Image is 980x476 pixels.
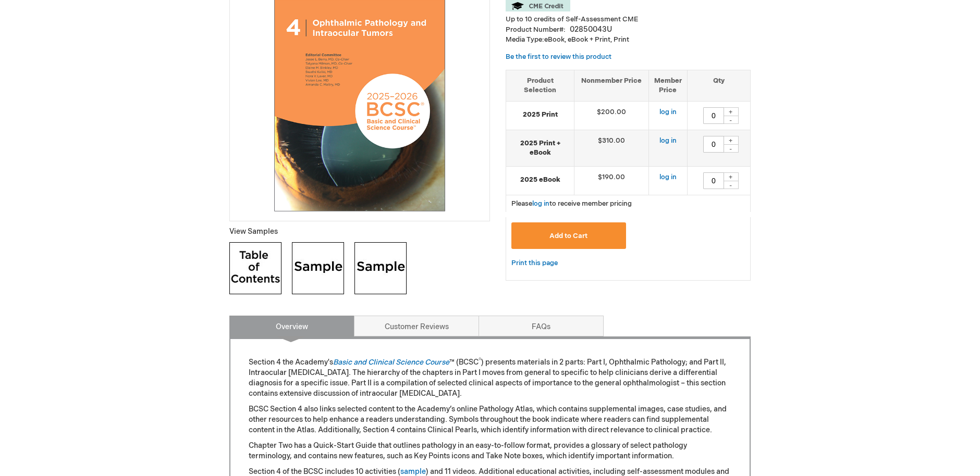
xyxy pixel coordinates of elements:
[723,172,739,181] div: +
[723,136,739,145] div: +
[229,316,354,336] a: Overview
[354,242,407,294] img: Click to view
[249,404,731,435] p: BCSC Section 4 also links selected content to the Academy’s online Pathology Atlas, which contain...
[574,166,649,195] td: $190.00
[506,35,751,45] p: eBook, eBook + Print, Print
[511,175,569,185] strong: 2025 eBook
[659,108,677,116] a: log in
[506,15,751,24] li: Up to 10 credits of Self-Assessment CME
[723,181,739,189] div: -
[249,357,731,399] p: Section 4 the Academy's ™ (BCSC ) presents materials in 2 parts: Part I, Ophthalmic Pathology; an...
[511,199,632,208] span: Please to receive member pricing
[659,136,677,145] a: log in
[333,358,449,367] a: Basic and Clinical Science Course
[479,357,481,364] sup: ®
[400,467,426,476] a: sample
[687,70,750,101] th: Qty
[506,35,544,44] strong: Media Type:
[574,101,649,130] td: $200.00
[506,70,574,101] th: Product Selection
[703,136,724,153] input: Qty
[723,107,739,116] div: +
[723,144,739,153] div: -
[506,26,566,34] strong: Product Number
[479,316,604,336] a: FAQs
[549,232,587,240] span: Add to Cart
[354,316,479,336] a: Customer Reviews
[574,130,649,166] td: $310.00
[511,139,569,158] strong: 2025 Print + eBook
[532,199,549,208] a: log in
[511,222,626,249] button: Add to Cart
[229,227,490,237] p: View Samples
[723,116,739,124] div: -
[574,70,649,101] th: Nonmember Price
[648,70,687,101] th: Member Price
[292,242,344,294] img: Click to view
[249,441,731,461] p: Chapter Two has a Quick-Start Guide that outlines pathology in an easy-to-follow format, provides...
[570,24,612,35] div: 02850043U
[659,173,677,181] a: log in
[703,107,724,124] input: Qty
[229,242,281,294] img: Click to view
[511,110,569,120] strong: 2025 Print
[506,53,611,61] a: Be the first to review this product
[511,257,558,270] a: Print this page
[703,172,724,189] input: Qty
